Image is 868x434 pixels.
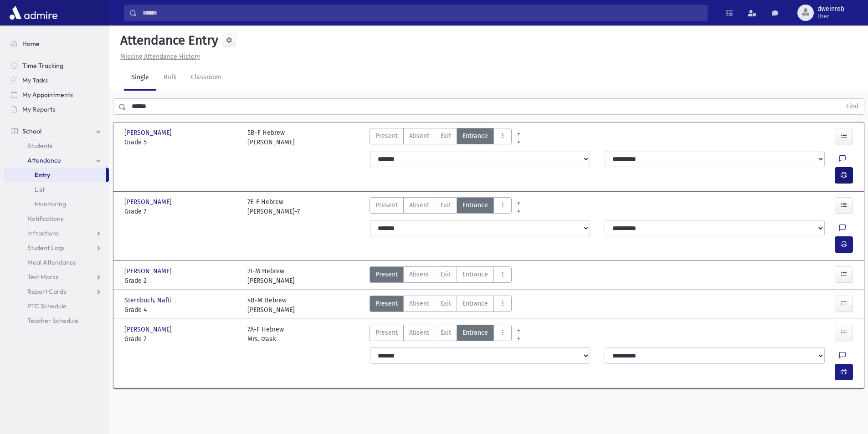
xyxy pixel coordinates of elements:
[22,91,73,99] span: My Appointments
[370,197,512,216] div: AttTypes
[4,124,109,138] a: School
[441,328,451,337] span: Exit
[370,128,512,147] div: AttTypes
[4,73,109,87] a: My Tasks
[441,299,451,308] span: Exit
[4,87,109,102] a: My Appointments
[409,270,429,279] span: Absent
[22,76,48,84] span: My Tasks
[124,305,238,315] span: Grade 4
[247,197,300,216] div: 7E-F Hebrew [PERSON_NAME]-7
[375,131,398,141] span: Present
[27,302,67,310] span: PTC Schedule
[441,131,451,141] span: Exit
[441,200,451,210] span: Exit
[4,102,109,117] a: My Reports
[375,200,398,210] span: Present
[35,185,45,194] span: List
[370,296,512,315] div: AttTypes
[462,328,488,337] span: Entrance
[27,258,77,266] span: Meal Attendance
[22,61,63,70] span: Time Tracking
[124,65,156,91] a: Single
[409,131,429,141] span: Absent
[27,317,78,325] span: Teacher Schedule
[462,200,488,210] span: Entrance
[4,153,109,168] a: Attendance
[124,325,174,334] span: [PERSON_NAME]
[375,299,398,308] span: Present
[247,325,284,344] div: 7A-F Hebrew Mrs. Izaak
[27,244,65,252] span: Student Logs
[117,33,218,48] h5: Attendance Entry
[27,156,61,164] span: Attendance
[4,168,106,182] a: Entry
[22,127,41,135] span: School
[4,270,109,284] a: Test Marks
[370,266,512,286] div: AttTypes
[22,105,55,113] span: My Reports
[462,299,488,308] span: Entrance
[4,36,109,51] a: Home
[4,226,109,240] a: Infractions
[137,5,707,21] input: Search
[120,53,200,61] u: Missing Attendance History
[124,296,174,305] span: Sternbuch, Nafti
[441,270,451,279] span: Exit
[247,266,295,286] div: 2I-M Hebrew [PERSON_NAME]
[4,197,109,211] a: Monitoring
[27,214,63,223] span: Notifications
[124,266,174,276] span: [PERSON_NAME]
[124,207,238,216] span: Grade 7
[124,138,238,147] span: Grade 5
[409,299,429,308] span: Absent
[124,334,238,344] span: Grade 7
[124,197,174,207] span: [PERSON_NAME]
[462,131,488,141] span: Entrance
[124,128,174,138] span: [PERSON_NAME]
[4,240,109,255] a: Student Logs
[4,211,109,226] a: Notifications
[27,287,66,296] span: Report Cards
[7,4,60,22] img: AdmirePro
[156,65,184,91] a: Bulk
[117,53,200,61] a: Missing Attendance History
[4,58,109,73] a: Time Tracking
[4,284,109,299] a: Report Cards
[375,328,398,337] span: Present
[375,270,398,279] span: Present
[462,270,488,279] span: Entrance
[35,200,66,208] span: Monitoring
[4,313,109,328] a: Teacher Schedule
[124,276,238,286] span: Grade 2
[4,299,109,313] a: PTC Schedule
[409,200,429,210] span: Absent
[817,13,844,20] span: User
[27,142,52,150] span: Students
[841,99,864,114] button: Find
[4,255,109,270] a: Meal Attendance
[370,325,512,344] div: AttTypes
[35,171,50,179] span: Entry
[247,296,295,315] div: 4B-M Hebrew [PERSON_NAME]
[4,182,109,197] a: List
[817,5,844,13] span: dweinreb
[247,128,295,147] div: 5B-F Hebrew [PERSON_NAME]
[4,138,109,153] a: Students
[27,229,59,237] span: Infractions
[184,65,229,91] a: Classroom
[409,328,429,337] span: Absent
[22,40,40,48] span: Home
[27,273,58,281] span: Test Marks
